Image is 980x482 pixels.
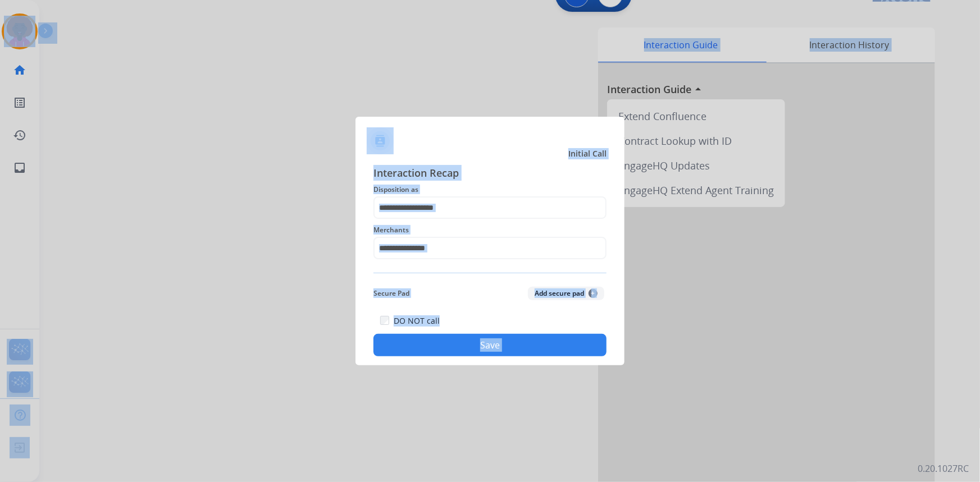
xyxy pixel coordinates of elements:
span: + [589,289,598,298]
span: Merchants [373,223,607,237]
img: contact-recap-line.svg [373,273,607,273]
p: 0.20.1027RC [918,462,969,475]
span: Secure Pad [373,287,409,300]
button: Add secure pad+ [528,287,604,300]
button: Save [373,334,607,356]
span: Initial Call [568,148,607,159]
label: DO NOT call [394,315,440,327]
span: Interaction Recap [373,165,607,183]
img: contactIcon [367,127,394,154]
span: Disposition as [373,183,607,196]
